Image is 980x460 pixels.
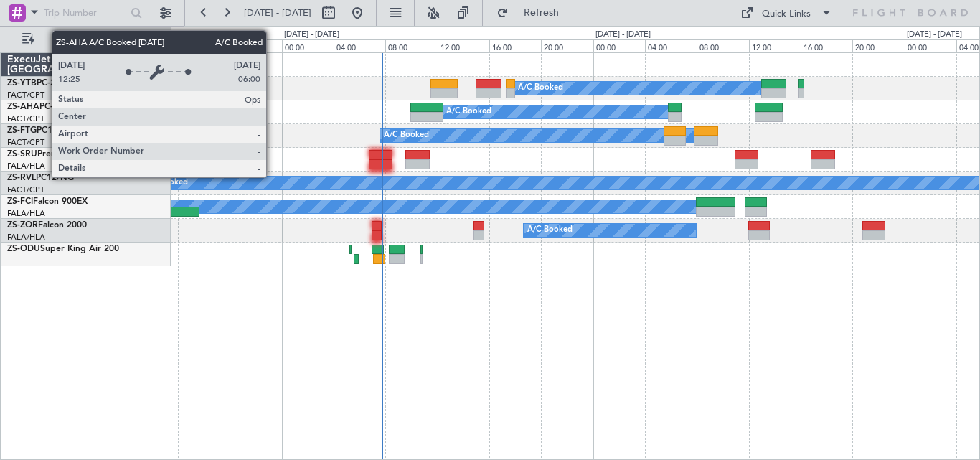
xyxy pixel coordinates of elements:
[490,1,576,24] button: Refresh
[282,39,334,52] div: 00:00
[512,8,572,18] span: Refresh
[7,197,33,206] span: ZS-FCI
[385,39,437,52] div: 08:00
[334,39,385,52] div: 04:00
[7,232,45,243] a: FALA/HLA
[7,126,37,135] span: ZS-FTG
[749,39,801,52] div: 12:00
[230,39,281,52] div: 20:00
[7,221,87,230] a: ZS-ZORFalcon 2000
[852,39,904,52] div: 20:00
[7,184,44,195] a: FACT/CPT
[446,101,491,123] div: A/C Booked
[244,6,311,19] span: [DATE] - [DATE]
[7,174,36,182] span: ZS-RVL
[595,29,651,41] div: [DATE] - [DATE]
[174,29,229,41] div: [DATE] - [DATE]
[7,137,44,148] a: FACT/CPT
[7,208,45,219] a: FALA/HLA
[7,113,44,124] a: FACT/CPT
[7,103,39,111] span: ZS-AHA
[541,39,593,52] div: 20:00
[489,39,541,52] div: 16:00
[44,2,126,24] input: Trip Number
[7,79,60,88] a: ZS-YTBPC-24
[178,39,230,52] div: 16:00
[907,29,962,41] div: [DATE] - [DATE]
[697,39,748,52] div: 08:00
[384,125,429,146] div: A/C Booked
[438,39,489,52] div: 12:00
[801,39,852,52] div: 16:00
[733,1,839,24] button: Quick Links
[527,220,573,241] div: A/C Booked
[593,39,645,52] div: 00:00
[37,34,151,44] span: Only With Activity
[7,161,45,172] a: FALA/HLA
[16,28,156,51] button: Only With Activity
[7,150,74,159] a: ZS-SRUPremier I
[7,245,119,253] a: ZS-ODUSuper King Air 200
[7,79,37,88] span: ZS-YTB
[7,221,38,230] span: ZS-ZOR
[7,103,63,111] a: ZS-AHAPC-24
[645,39,697,52] div: 04:00
[7,197,88,206] a: ZS-FCIFalcon 900EX
[518,78,563,99] div: A/C Booked
[762,7,811,22] div: Quick Links
[7,174,74,182] a: ZS-RVLPC12/NG
[905,39,956,52] div: 00:00
[284,29,339,41] div: [DATE] - [DATE]
[7,126,57,135] a: ZS-FTGPC12
[7,90,44,100] a: FACT/CPT
[7,150,37,159] span: ZS-SRU
[7,245,40,253] span: ZS-ODU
